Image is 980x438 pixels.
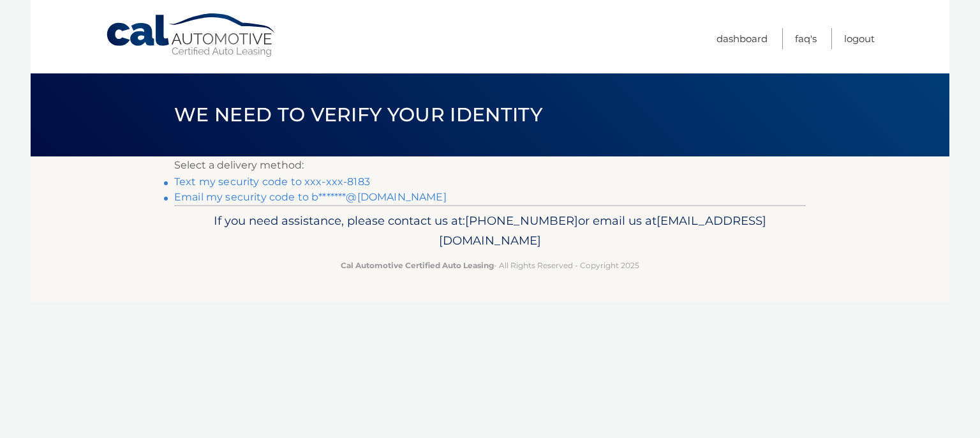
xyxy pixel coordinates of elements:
a: Email my security code to b*******@[DOMAIN_NAME] [174,191,447,203]
a: Dashboard [716,28,768,49]
span: We need to verify your identity [174,103,542,126]
a: FAQ's [795,28,817,49]
a: Logout [844,28,875,49]
p: If you need assistance, please contact us at: or email us at [182,211,798,252]
p: Select a delivery method: [174,156,806,174]
a: Cal Automotive [105,13,278,58]
strong: Cal Automotive Certified Auto Leasing [341,261,494,270]
a: Text my security code to xxx-xxx-8183 [174,176,370,188]
p: - All Rights Reserved - Copyright 2025 [182,259,798,272]
span: [PHONE_NUMBER] [465,213,578,228]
